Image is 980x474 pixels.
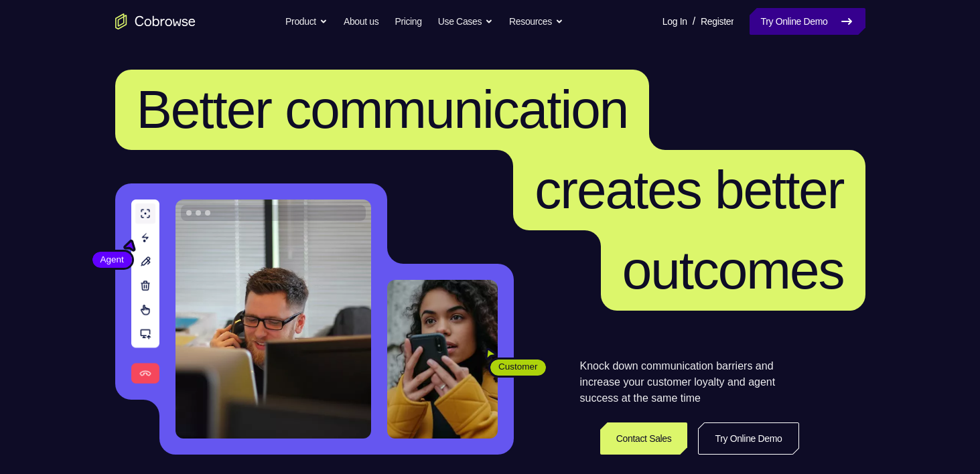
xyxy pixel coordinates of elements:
[395,8,421,35] a: Pricing
[662,8,687,35] a: Log In
[176,200,371,439] img: A customer support agent talking on the phone
[750,8,865,35] a: Try Online Demo
[438,8,493,35] button: Use Cases
[509,8,563,35] button: Resources
[622,240,844,300] span: outcomes
[701,8,733,35] a: Register
[698,422,798,455] a: Try Online Demo
[600,422,688,455] a: Contact Sales
[344,8,378,35] a: About us
[137,80,628,139] span: Better communication
[285,8,328,35] button: Product
[580,358,799,406] p: Knock down communication barriers and increase your customer loyalty and agent success at the sam...
[115,13,196,29] a: Go to the home page
[387,280,498,439] img: A customer holding their phone
[535,160,843,220] span: creates better
[693,13,695,29] span: /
